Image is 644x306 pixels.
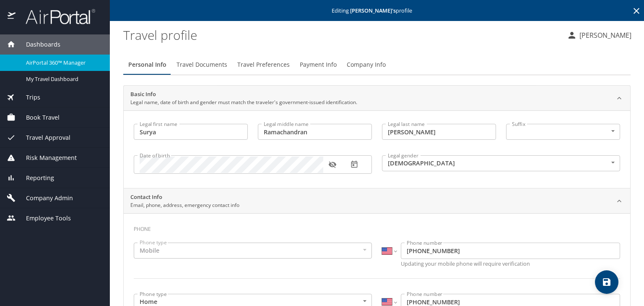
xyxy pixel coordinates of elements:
div: Basic InfoLegal name, date of birth and gender must match the traveler's government-issued identi... [124,110,630,188]
p: Legal name, date of birth and gender must match the traveler's government-issued identification. [130,99,357,106]
span: Risk Management [16,153,77,162]
button: [PERSON_NAME] [563,28,635,43]
h2: Contact Info [130,193,239,201]
p: Editing profile [112,8,641,13]
span: AirPortal 360™ Manager [26,59,100,67]
p: [PERSON_NAME] [577,30,631,40]
span: My Travel Dashboard [26,75,100,83]
span: Book Travel [16,113,60,122]
img: airportal-logo.png [16,8,95,25]
div: Contact InfoEmail, phone, address, emergency contact info [124,188,630,214]
p: Email, phone, address, emergency contact info [130,201,239,209]
button: save [595,270,618,294]
span: Payment Info [300,60,337,70]
span: Travel Documents [177,60,227,70]
span: Dashboards [16,40,60,49]
div: [DEMOGRAPHIC_DATA] [382,155,620,171]
div: ​ [506,124,620,140]
h1: Travel profile [123,22,560,48]
h2: Basic Info [130,90,357,99]
img: icon-airportal.png [8,8,16,25]
span: Travel Approval [16,133,70,142]
p: Updating your mobile phone will require verification [401,261,620,267]
span: Employee Tools [16,214,71,223]
strong: [PERSON_NAME] 's [350,7,396,14]
div: Profile [123,55,631,75]
div: Basic InfoLegal name, date of birth and gender must match the traveler's government-issued identi... [124,86,630,111]
span: Company Info [347,60,386,70]
span: Trips [16,93,40,102]
div: Mobile [134,243,372,259]
h3: Phone [134,220,620,234]
span: Personal Info [128,60,166,70]
span: Reporting [16,173,54,183]
span: Company Admin [16,194,73,203]
span: Travel Preferences [237,60,290,70]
